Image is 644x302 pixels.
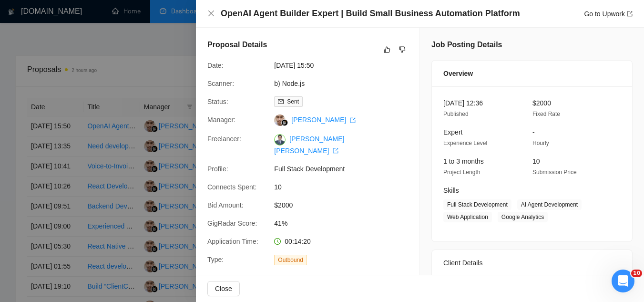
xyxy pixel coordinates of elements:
span: Google Analytics [498,212,548,222]
span: Project Length [443,169,480,176]
a: [PERSON_NAME] export [291,116,356,124]
span: like [384,46,390,53]
span: Application Time: [207,238,258,245]
span: Close [215,283,232,294]
button: dislike [397,44,408,55]
span: Fixed Rate [532,111,560,117]
span: export [350,117,356,123]
span: 10 [532,157,540,165]
span: Scanner: [207,80,234,87]
span: close [207,10,215,17]
span: [DATE] 12:36 [443,99,483,107]
span: Experience Level [443,140,487,146]
span: Manager: [207,116,235,124]
span: $2000 [274,200,417,210]
img: gigradar-bm.png [281,119,288,126]
span: mail [278,99,284,104]
span: Freelancer: [207,135,241,143]
a: b) Node.js [274,80,305,87]
span: Profile: [207,165,228,173]
button: like [381,44,393,55]
span: 10 [631,270,642,277]
span: Type: [207,256,224,263]
span: Full Stack Development [443,199,511,210]
span: Outbound [274,255,307,265]
span: 1 to 3 months [443,157,484,165]
span: $2000 [532,99,551,107]
h4: OpenAI Agent Builder Expert | Build Small Business Automation Platform [221,8,520,20]
span: Web Application [443,212,492,222]
a: [PERSON_NAME] [PERSON_NAME] export [274,135,344,154]
span: Submission Price [532,169,577,176]
span: AI Agent Development [517,199,582,210]
span: GigRadar Score: [207,219,257,227]
span: export [627,11,633,17]
span: Date: [207,62,223,69]
span: Sent [287,98,299,105]
span: Skills [443,187,459,194]
span: export [333,148,338,154]
a: Go to Upworkexport [584,10,633,18]
span: clock-circle [274,238,281,245]
span: 10 [274,182,417,192]
span: - [532,128,535,136]
h5: Job Posting Details [431,39,502,51]
span: Full Stack Development [274,164,417,174]
span: Overview [443,68,473,79]
iframe: Intercom live chat [612,270,634,292]
div: Client Details [443,250,621,276]
span: [DATE] 15:50 [274,60,417,71]
span: Bid Amount: [207,201,244,209]
h5: Proposal Details [207,39,267,51]
span: Connects Spent: [207,183,257,191]
button: Close [207,281,240,296]
span: dislike [399,46,406,53]
span: Published [443,111,469,117]
span: 41% [274,218,417,229]
span: Hourly [532,140,549,146]
span: Expert [443,128,462,136]
button: Close [207,10,215,18]
img: c1RPiVo6mRFR6BN7zoJI2yUK906y9LnLzoARGoO75PPeKwuOSWmoT69oZKPhhgZsWc [274,134,286,146]
span: 00:14:20 [285,238,311,245]
span: Status: [207,98,228,105]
